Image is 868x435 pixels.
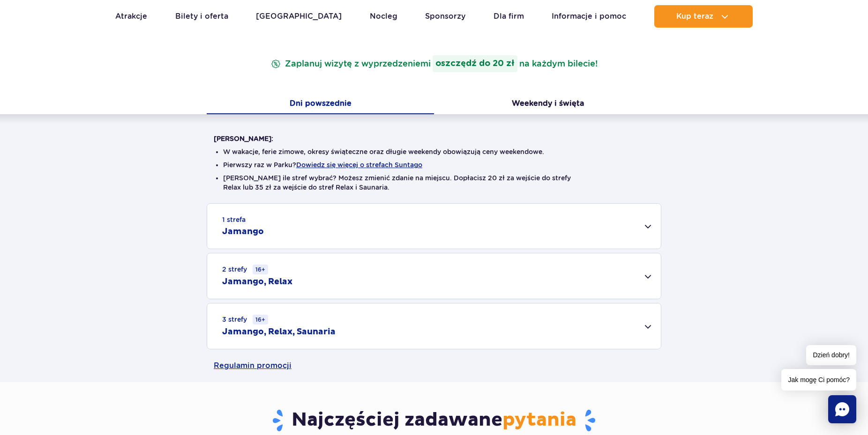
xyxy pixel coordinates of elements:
li: W wakacje, ferie zimowe, okresy świąteczne oraz długie weekendy obowiązują ceny weekendowe. [223,147,645,156]
h2: Jamango, Relax, Saunaria [222,326,336,338]
p: Zaplanuj wizytę z wyprzedzeniem na każdym bilecie! [269,55,599,72]
strong: [PERSON_NAME]: [214,135,273,142]
span: pytania [502,408,576,432]
small: 16+ [253,315,268,324]
li: Pierwszy raz w Parku? [223,160,645,170]
button: Weekendy i święta [434,95,661,114]
strong: oszczędź do 20 zł [433,55,517,72]
small: 16+ [253,265,268,274]
a: Atrakcje [115,5,147,28]
span: Jak mogę Ci pomóc? [781,369,856,391]
button: Kup teraz [654,5,753,28]
h3: Najczęściej zadawane [214,408,654,433]
a: [GEOGRAPHIC_DATA] [256,5,342,28]
button: Dni powszednie [207,95,434,114]
a: Bilety i oferta [175,5,228,28]
h2: Jamango, Relax [222,276,292,288]
a: Nocleg [370,5,397,28]
h2: Jamango [222,226,264,237]
small: 3 strefy [222,315,268,324]
button: Dowiedz się więcej o strefach Suntago [296,161,422,169]
a: Regulamin promocji [214,349,654,382]
span: Kup teraz [676,12,713,21]
small: 2 strefy [222,265,268,274]
small: 1 strefa [222,215,246,224]
span: Dzień dobry! [806,345,856,365]
a: Sponsorzy [425,5,465,28]
li: [PERSON_NAME] ile stref wybrać? Możesz zmienić zdanie na miejscu. Dopłacisz 20 zł za wejście do s... [223,173,645,192]
div: Chat [828,395,856,423]
a: Dla firm [494,5,524,28]
a: Informacje i pomoc [552,5,626,28]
